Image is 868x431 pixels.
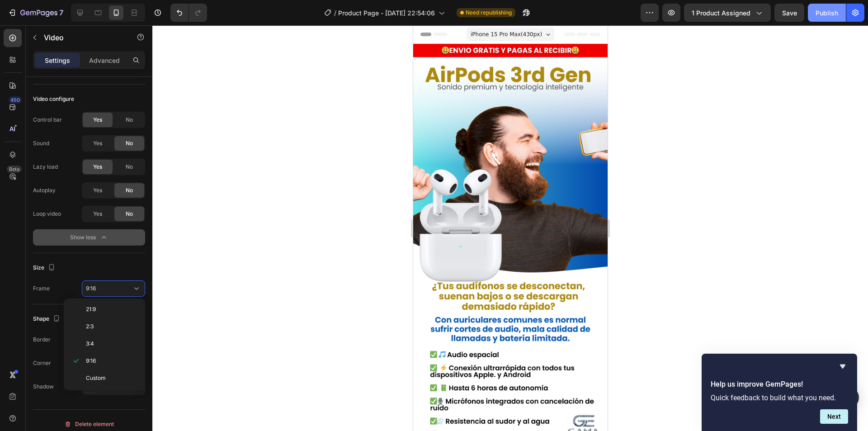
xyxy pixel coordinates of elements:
[837,361,848,372] button: Hide survey
[684,4,771,22] button: 1 product assigned
[33,229,145,246] button: Show less
[711,393,848,402] p: Quick feedback to build what you need.
[774,4,804,22] button: Save
[64,419,114,430] div: Delete element
[86,322,94,331] span: 2:3
[126,139,133,147] span: No
[33,313,62,325] div: Shape
[44,32,121,43] p: Video
[126,116,133,124] span: No
[86,340,94,348] span: 3:4
[93,139,102,147] span: Yes
[808,4,846,22] button: Publish
[93,116,102,124] span: Yes
[33,116,62,124] div: Control bar
[93,210,102,218] span: Yes
[33,95,74,103] div: Video configure
[82,280,145,297] button: 9:16
[93,163,102,171] span: Yes
[33,210,61,218] div: Loop video
[86,374,106,382] span: Custom
[711,361,848,424] div: Help us improve GemPages!
[334,8,336,18] span: /
[7,166,22,173] div: Beta
[170,4,207,22] div: Undo/Redo
[820,409,848,424] button: Next question
[711,379,848,390] h2: Help us improve GemPages!
[126,186,133,194] span: No
[33,336,51,344] div: Border
[45,56,70,65] p: Settings
[33,163,58,171] div: Lazy load
[33,139,49,147] div: Sound
[816,8,838,18] div: Publish
[413,25,608,431] iframe: Design area
[782,9,797,17] span: Save
[33,284,50,293] div: Frame
[33,383,54,391] div: Shadow
[126,210,133,218] span: No
[33,262,57,274] div: Size
[86,357,96,365] span: 9:16
[9,96,22,104] div: 450
[86,285,96,292] span: 9:16
[86,305,96,313] span: 21:9
[89,56,120,65] p: Advanced
[692,8,750,18] span: 1 product assigned
[466,9,512,17] span: Need republishing
[338,8,435,18] span: Product Page - [DATE] 22:54:06
[4,4,67,22] button: 7
[126,163,133,171] span: No
[33,186,56,194] div: Autoplay
[70,233,108,242] div: Show less
[93,186,102,194] span: Yes
[59,7,63,18] p: 7
[33,359,51,367] div: Corner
